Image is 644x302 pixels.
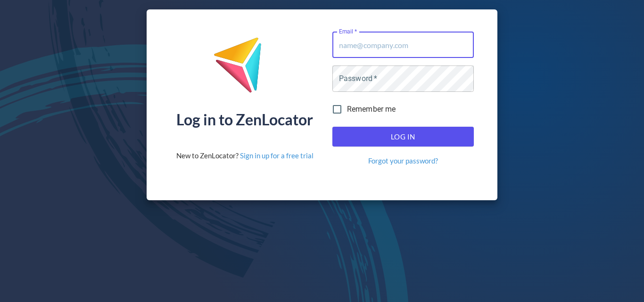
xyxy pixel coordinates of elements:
input: name@company.com [332,32,474,58]
div: New to ZenLocator? [176,151,314,161]
img: ZenLocator [213,37,276,100]
a: Sign in up for a free trial [240,151,314,160]
div: Log in to ZenLocator [176,112,313,127]
span: Remember me [347,104,396,115]
a: Forgot your password? [368,156,438,166]
button: Log In [332,127,474,147]
span: Log In [343,131,463,143]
